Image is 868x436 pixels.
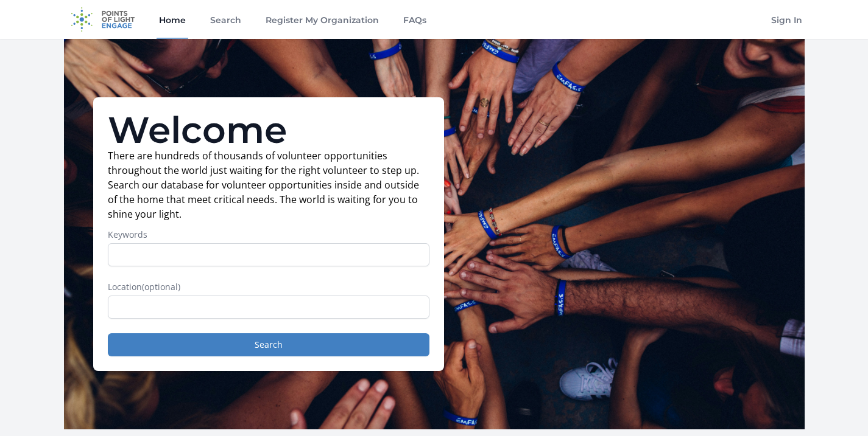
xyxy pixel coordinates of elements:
[108,229,429,241] label: Keywords
[108,148,429,221] p: There are hundreds of thousands of volunteer opportunities throughout the world just waiting for ...
[108,333,429,356] button: Search
[142,281,180,292] span: (optional)
[108,281,429,293] label: Location
[108,112,429,148] h1: Welcome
